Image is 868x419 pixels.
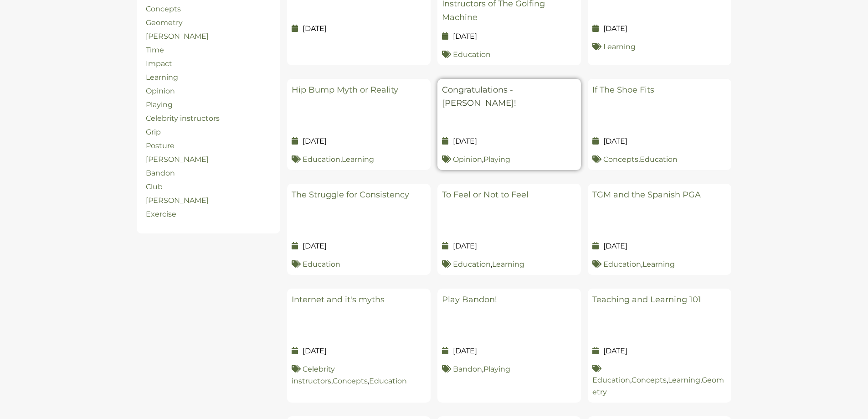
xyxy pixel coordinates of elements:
a: Impact [146,59,172,68]
a: [PERSON_NAME] [146,155,209,164]
p: , [292,154,426,166]
a: Opinion [146,87,175,95]
a: Learning [492,260,524,269]
a: Playing [483,155,510,164]
p: [DATE] [292,136,426,147]
a: Geometry [592,376,724,396]
a: Education [453,50,491,59]
a: Concepts [333,377,368,385]
a: Posture [146,141,175,150]
a: Celebrity instructors [146,114,220,123]
p: [DATE] [442,346,576,357]
a: Education [453,260,491,269]
a: The Struggle for Consistency [292,190,409,200]
p: [DATE] [592,346,727,357]
p: , [442,363,576,375]
a: Learning [603,42,636,51]
a: Education [369,377,407,385]
a: Opinion [453,155,482,164]
a: Learning [668,376,700,384]
a: Bandon [453,365,482,373]
a: Play Bandon! [442,295,497,305]
a: Geometry [146,18,183,27]
a: Learning [642,260,675,269]
a: Playing [483,365,510,373]
a: Internet and it's myths [292,295,385,305]
a: Grip [146,128,161,136]
a: Playing [146,100,173,109]
p: [DATE] [292,23,426,34]
a: Exercise [146,210,176,218]
a: Hip Bump Myth or Reality [292,85,398,95]
a: Concepts [603,155,638,164]
a: Time [146,46,164,54]
p: [DATE] [292,346,426,357]
a: Concepts [632,376,667,384]
a: Congratulations - [PERSON_NAME]! [442,85,516,108]
a: Education [592,376,630,384]
p: , , [292,363,426,387]
p: [DATE] [442,136,576,147]
p: [DATE] [442,241,576,252]
p: , [442,154,576,166]
a: Learning [342,155,374,164]
a: Learning [146,73,178,82]
a: [PERSON_NAME] [146,32,209,41]
a: Concepts [146,5,181,13]
a: Education [603,260,641,269]
a: [PERSON_NAME] [146,196,209,205]
a: Education [640,155,678,164]
a: Education [303,155,340,164]
p: [DATE] [592,23,727,34]
a: Bandon [146,169,175,177]
p: [DATE] [592,136,727,147]
a: To Feel or Not to Feel [442,190,529,200]
a: Club [146,182,163,191]
p: , , , [592,363,727,398]
a: TGM and the Spanish PGA [592,190,701,200]
a: Teaching and Learning 101 [592,295,701,305]
p: , [592,259,727,270]
a: Celebrity instructors [292,365,335,385]
a: If The Shoe Fits [592,85,654,95]
p: , [442,259,576,270]
p: , [592,154,727,166]
p: [DATE] [442,31,576,42]
p: [DATE] [592,241,727,252]
p: [DATE] [292,241,426,252]
a: Education [303,260,340,269]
